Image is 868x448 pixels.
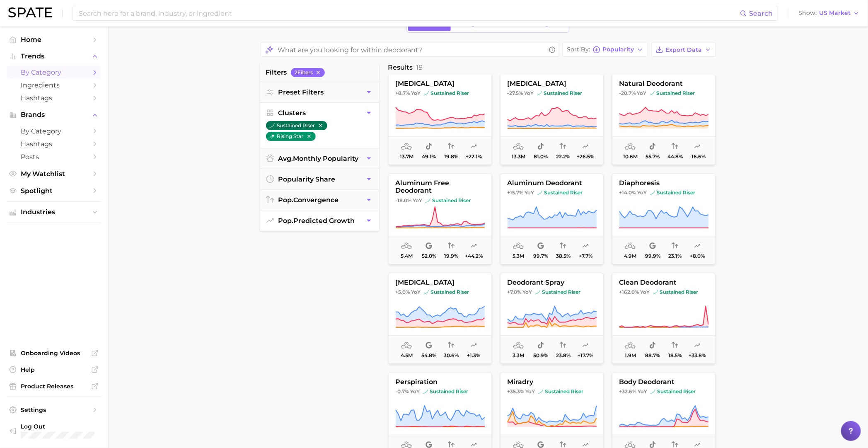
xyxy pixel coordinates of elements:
span: average monthly popularity: Medium Popularity [625,341,636,351]
span: +33.8% [689,353,706,358]
button: Brands [7,109,101,121]
img: sustained riser [535,290,540,295]
span: sustained riser [424,90,469,97]
span: [MEDICAL_DATA] [500,80,603,87]
span: sustained riser [538,388,583,395]
span: sustained riser [537,189,583,196]
span: 13.3m [511,154,525,160]
img: sustained riser [650,91,655,96]
span: deodorant spray [500,279,603,286]
span: US Market [819,11,851,15]
span: average monthly popularity: High Popularity [401,142,412,152]
span: average monthly popularity: High Popularity [625,142,636,152]
span: +15.7% [507,189,523,196]
span: diaphoresis [612,179,715,187]
span: +7.0% [507,289,521,295]
span: 44.8% [667,154,682,160]
img: sustained riser [537,190,542,195]
a: My Watchlist [7,167,101,180]
span: 49.1% [422,154,436,160]
span: popularity predicted growth: Uncertain [470,341,477,351]
span: YoY [411,90,421,97]
button: [MEDICAL_DATA]-27.5% YoYsustained risersustained riser13.3m81.0%22.2%+26.5% [500,74,604,165]
span: 19.8% [444,154,458,160]
span: sustained riser [423,388,468,395]
img: sustained riser [650,190,655,195]
a: Posts [7,150,101,163]
button: aluminum deodorant+15.7% YoYsustained risersustained riser5.3m99.7%38.5%+7.7% [500,173,604,264]
span: +162.0% [619,289,639,295]
span: popularity convergence: Low Convergence [560,142,566,152]
span: YoY [522,289,532,295]
span: popularity predicted growth: Uncertain [694,341,701,351]
abbr: popularity index [278,217,294,225]
span: predicted growth [278,217,355,225]
span: sustained riser [537,90,582,97]
button: clean deodorant+162.0% YoYsustained risersustained riser1.9m88.7%18.5%+33.8% [612,273,716,364]
span: popularity share: Google [649,241,656,251]
button: rising star [266,132,316,141]
span: popularity predicted growth: Likely [582,142,589,152]
span: 81.0% [534,154,548,160]
span: clean deodorant [612,279,715,286]
a: Log out. Currently logged in with e-mail hicks.ll@pg.com. [7,420,101,441]
span: popularity convergence: Very Low Convergence [448,142,455,152]
button: Industries [7,206,101,218]
span: Brands [21,111,87,119]
span: sustained riser [424,289,469,295]
button: Export Data [651,43,716,57]
button: [MEDICAL_DATA]+5.0% YoYsustained risersustained riser4.5m54.8%30.6%+1.3% [388,273,492,364]
span: sustained riser [653,289,698,295]
span: natural deodorant [612,80,715,87]
span: Popularity [603,47,634,52]
span: popularity predicted growth: Very Likely [470,142,477,152]
img: sustained riser [424,91,429,96]
span: popularity share: TikTok [649,341,656,351]
button: natural deodorant-20.7% YoYsustained risersustained riser10.6m55.7%44.8%-16.6% [612,74,716,165]
span: +22.1% [465,154,481,160]
span: average monthly popularity: High Popularity [401,241,412,251]
span: popularity share: TikTok [537,142,544,152]
span: -20.7% [619,90,636,96]
span: YoY [637,90,646,97]
img: sustained riser [426,198,430,203]
span: 22.2% [556,154,570,160]
span: 18.5% [668,353,682,358]
span: sustained riser [650,90,695,97]
span: -27.5% [507,90,523,96]
span: 3.3m [513,353,524,358]
span: +7.7% [578,253,592,259]
span: popularity convergence: Very Low Convergence [672,341,678,351]
span: popularity predicted growth: Likely [470,241,477,251]
button: aluminum free deodorant-18.0% YoYsustained risersustained riser5.4m52.0%19.9%+44.2% [388,173,492,264]
span: popularity convergence: Low Convergence [448,341,455,351]
span: 54.8% [421,353,436,358]
span: miradry [500,378,603,386]
span: 5.3m [513,253,524,259]
span: Export Data [666,46,702,53]
abbr: average [278,155,293,162]
a: Spotlight [7,184,101,197]
span: Results [388,63,413,71]
span: sustained riser [650,388,696,395]
span: Show [798,11,817,15]
a: Product Releases [7,380,101,392]
span: popularity share: Google [426,241,432,251]
button: sustained riser [266,121,327,130]
span: 19.9% [444,253,458,259]
span: YoY [638,388,647,395]
span: popularity convergence: Very Low Convergence [448,241,455,251]
span: 99.7% [533,253,548,259]
button: ShowUS Market [796,8,862,19]
span: sustained riser [650,189,695,196]
span: popularity convergence: Low Convergence [560,341,566,351]
span: 88.7% [645,353,660,358]
img: SPATE [8,7,52,17]
button: Clusters [260,103,379,123]
span: popularity predicted growth: Likely [582,341,589,351]
span: +1.3% [467,353,480,358]
a: Ingredients [7,79,101,92]
span: by Category [21,127,87,135]
abbr: popularity index [278,196,294,204]
span: Hashtags [21,140,87,148]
